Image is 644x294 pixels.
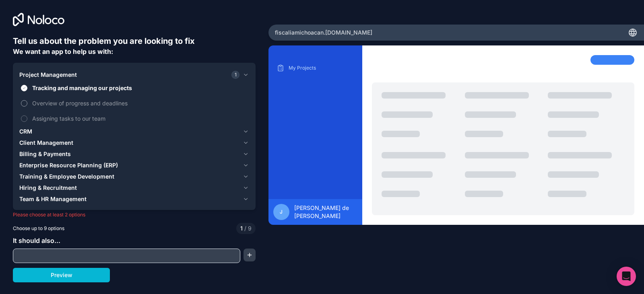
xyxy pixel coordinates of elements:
span: Assigning tasks to our team [32,114,248,123]
span: Billing & Payments [19,150,71,158]
button: CRM [19,126,249,137]
span: Tracking and managing our projects [32,84,248,92]
button: Overview of progress and deadlines [21,100,27,107]
span: Team & HR Management [19,195,87,203]
span: CRM [19,127,32,136]
span: 1 [231,71,239,79]
span: Enterprise Resource Planning (ERP) [19,161,118,169]
p: Please choose at least 2 options [13,212,256,218]
button: Team & HR Management [19,193,249,205]
button: Tracking and managing our projects [21,85,27,91]
button: Project Management1 [19,69,249,80]
button: Assigning tasks to our team [21,115,27,122]
span: Client Management [19,139,73,147]
div: scrollable content [275,62,356,193]
p: My Projects [289,65,354,71]
button: Hiring & Recruitment [19,182,249,193]
span: Choose up to 9 options [13,225,64,232]
span: / [244,225,246,232]
button: Enterprise Resource Planning (ERP) [19,160,249,171]
button: Preview [13,268,110,282]
div: Project Management1 [19,80,249,126]
span: [PERSON_NAME] de [PERSON_NAME] [294,204,357,220]
button: Client Management [19,137,249,148]
span: J [280,209,283,215]
button: Billing & Payments [19,148,249,160]
span: Overview of progress and deadlines [32,99,248,107]
h6: Tell us about the problem you are looking to fix [13,35,256,47]
span: Training & Employee Development [19,173,114,181]
span: We want an app to help us with: [13,47,113,56]
button: Training & Employee Development [19,171,249,182]
span: 1 [240,224,243,232]
span: 9 [243,224,252,232]
div: Open Intercom Messenger [617,267,636,286]
span: Hiring & Recruitment [19,184,77,192]
span: fiscaliamichoacan .[DOMAIN_NAME] [275,29,372,37]
span: Project Management [19,71,77,79]
span: It should also... [13,236,60,245]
